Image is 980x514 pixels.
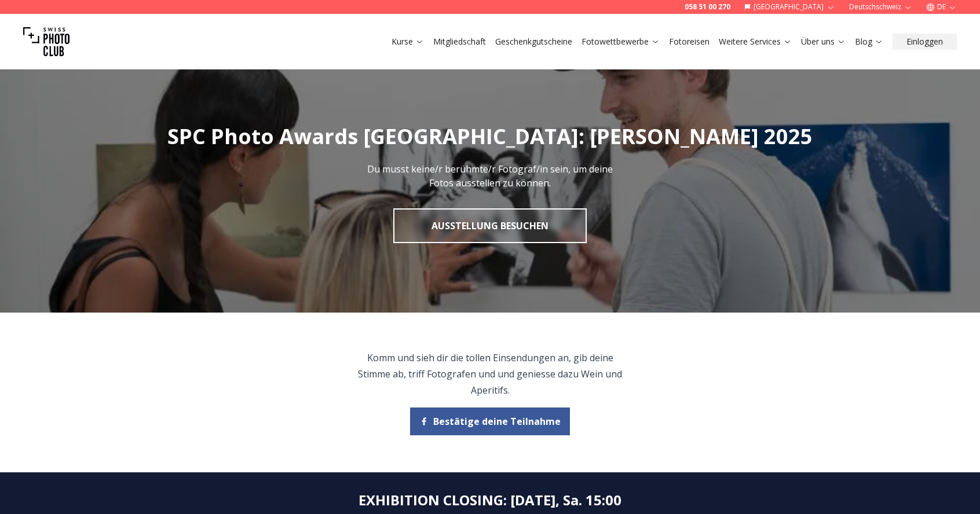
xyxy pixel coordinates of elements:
a: Kurse [392,36,424,47]
a: Über uns [801,36,846,47]
button: Fotoreisen [664,34,714,50]
a: Weitere Services [719,36,792,47]
span: Bestätige deine Teilnahme [433,414,561,428]
h2: EXHIBITION CLOSING : [DATE], Sa. 15:00 [359,491,621,509]
button: Weitere Services [714,34,796,50]
a: Blog [855,36,883,47]
a: 058 51 00 270 [685,2,730,12]
img: Swiss photo club [23,19,70,65]
button: Kurse [387,34,429,50]
button: Geschenkgutscheine [491,34,577,50]
button: Mitgliedschaft [429,34,491,50]
button: Einloggen [893,34,957,50]
button: Bestätige deine Teilnahme [410,407,570,435]
p: Du musst keine/r berühmte/r Fotograf/in sein, um deine Fotos ausstellen zu können. [360,162,620,190]
a: Fotoreisen [669,36,710,47]
a: Geschenkgutscheine [495,36,572,47]
p: Komm und sieh dir die tollen Einsendungen an, gib deine Stimme ab, triff Fotografen und und genie... [358,350,623,398]
button: Blog [850,34,888,50]
button: Über uns [796,34,850,50]
a: Mitgliedschaft [433,36,486,47]
a: Fotowettbewerbe [582,36,660,47]
button: Fotowettbewerbe [577,34,664,50]
a: Ausstellung besuchen [393,208,587,243]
